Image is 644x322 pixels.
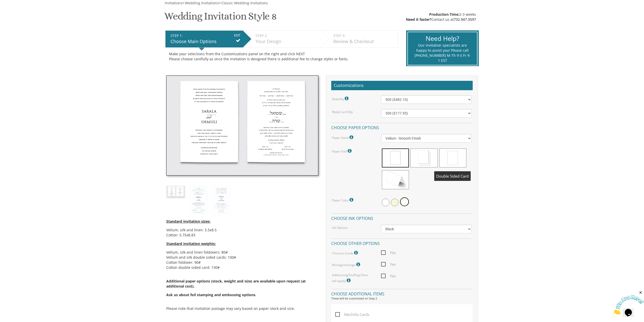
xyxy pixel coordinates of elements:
span: Yes [381,273,396,279]
label: Reply Card Qty [332,110,353,114]
input: EDIT [234,33,240,38]
a: 732.947.3597 [454,17,476,22]
img: style8_heb.jpg [189,186,208,215]
li: Cotton: 5.75x8.83 [166,233,318,238]
img: style8_eng.jpg [212,186,231,215]
span: Wedding Invitations [185,1,219,5]
a: Classic Wedding Invitations [221,1,268,5]
a: Invitations [164,1,182,5]
a: Wedding Invitations [184,1,219,5]
span: Yes [381,261,396,268]
iframe: chat widget [613,290,644,314]
h4: Choose paper options [331,123,473,131]
div: Review & Checkout [333,38,396,45]
div: Choose Main Options [171,38,240,45]
label: Paper Color [332,197,355,203]
span: Need it faster? [406,17,431,22]
li: Cotton foldover: 90# [166,260,318,265]
span: Standard invitation weights: [166,241,216,246]
h1: Wedding Invitation Style 8 [164,11,277,26]
li: Vellum, silk and linen: 5.5x8.5 [166,228,318,233]
div: Please note that invitation postage may vary based on paper stock and size. [166,215,318,316]
span: Ask us about foil stamping and embossing options. [166,292,256,297]
div: STEP 2: [256,33,318,38]
img: style8_thumb.jpg [166,75,318,176]
h4: Choose other options [331,238,473,247]
div: Make your selections from the Customizations panel on the right and click NEXT Please choose care... [169,51,394,62]
li: Vellum and silk double sided cards: 100# [166,255,318,260]
li: Vellum, silk and linen foldovers: 80# [166,250,318,255]
label: Paper Fold [332,148,353,154]
span: Mechilla Cards [335,311,369,318]
span: Standard invitation sizes: [166,219,211,224]
h2: Customizations [331,81,473,90]
h4: Choose additional items [331,289,473,298]
span: Classic Wedding Invitations [221,1,268,5]
div: 2-3 weeks Contact us at [406,12,476,22]
span: Yes [381,250,396,256]
span: > [182,1,219,5]
div: STEP 3: [333,33,396,38]
li: Cotton double sided card: 130# [166,265,318,270]
span: Additional paper options (stock, weight and size) are available upon request (at additional cost). [166,279,318,297]
div: Our invitation specialists are happy to assist you! Please call [PHONE_NUMBER] M-Th 9-5 Fr 9-1 EST [414,43,471,63]
label: Monogram/Logo [332,261,361,268]
span: Production Time: [429,12,459,17]
div: Need Help? [414,34,471,43]
label: Addressing/Stuffing (Fees will apply) [332,273,373,284]
label: Quantity [332,95,350,102]
h4: Choose ink options [331,213,473,222]
div: STEP 1: [171,33,240,38]
label: Ink Options [332,225,348,230]
span: > [219,1,268,5]
img: style8_thumb.jpg [166,186,185,198]
label: Chosson Cards [332,250,359,256]
div: These will be customized on Step 2 [331,296,473,300]
span: Invitations [165,1,182,5]
label: Paper Stock [332,134,355,141]
div: Your Design [256,38,318,45]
